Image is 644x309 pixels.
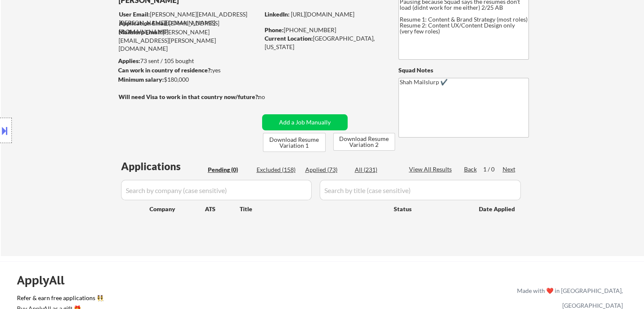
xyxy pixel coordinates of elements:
[262,114,348,130] button: Add a Job Manually
[119,19,259,36] div: [EMAIL_ADDRESS][DOMAIN_NAME]
[305,166,348,174] div: Applied (73)
[17,273,74,287] div: ApplyAll
[503,165,516,174] div: Next
[265,26,284,33] strong: Phone:
[257,166,299,174] div: Excluded (158)
[398,66,529,74] div: Squad Notes
[355,166,397,174] div: All (231)
[118,66,212,74] strong: Can work in country of residence?:
[394,201,467,216] div: Status
[333,133,395,151] button: Download Resume Variation 2
[258,93,282,101] div: no
[118,57,259,65] div: 73 sent / 105 bought
[208,166,250,174] div: Pending (0)
[119,11,150,18] strong: User Email:
[149,205,205,213] div: Company
[265,35,313,42] strong: Current Location:
[205,205,240,213] div: ATS
[483,165,503,174] div: 1 / 0
[265,34,384,51] div: [GEOGRAPHIC_DATA], [US_STATE]
[291,11,354,18] a: [URL][DOMAIN_NAME]
[119,19,169,27] strong: Application Email:
[17,295,340,304] a: Refer & earn free applications 👯‍♀️
[464,165,478,174] div: Back
[119,93,260,100] strong: Will need Visa to work in that country now/future?:
[118,66,257,74] div: yes
[119,28,163,36] strong: Mailslurp Email:
[263,133,326,152] button: Download Resume Variation 1
[265,11,290,18] strong: LinkedIn:
[119,10,259,27] div: [PERSON_NAME][EMAIL_ADDRESS][PERSON_NAME][DOMAIN_NAME]
[240,205,386,213] div: Title
[121,161,205,171] div: Applications
[119,28,259,53] div: [PERSON_NAME][EMAIL_ADDRESS][PERSON_NAME][DOMAIN_NAME]
[121,180,312,200] input: Search by company (case sensitive)
[265,26,384,34] div: [PHONE_NUMBER]
[320,180,521,200] input: Search by title (case sensitive)
[409,165,454,174] div: View All Results
[118,75,259,84] div: $180,000
[479,205,516,213] div: Date Applied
